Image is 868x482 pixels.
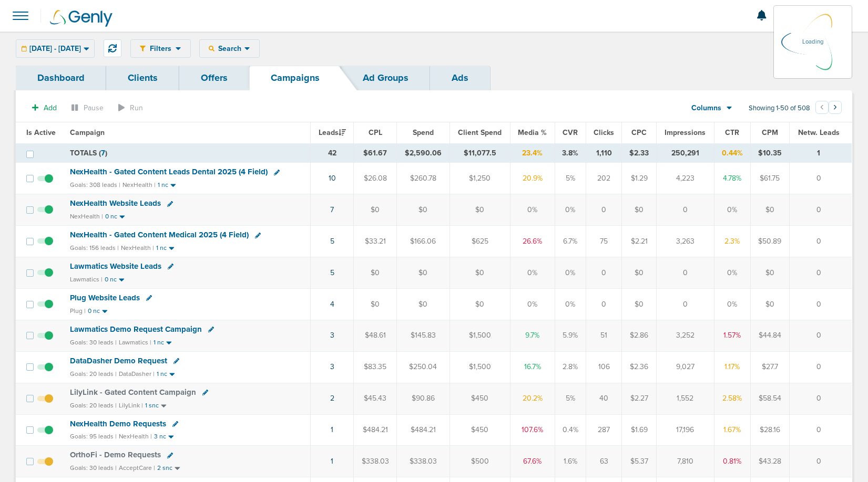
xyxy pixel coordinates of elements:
[70,402,117,410] small: Goals: 20 leads |
[510,226,555,257] td: 26.6%
[396,143,450,163] td: $2,590.06
[70,230,249,239] span: NexHealth - Gated Content Medical 2025 (4 Field)
[790,320,852,351] td: 0
[555,383,586,414] td: 5%
[330,394,334,403] a: 2
[714,351,750,383] td: 1.17%
[510,351,555,383] td: 16.7%
[622,194,657,226] td: $0
[105,276,117,284] small: 0 nc
[156,244,167,252] small: 1 nc
[88,307,100,315] small: 0 nc
[714,414,750,446] td: 1.67%
[70,370,117,378] small: Goals: 20 leads |
[586,194,622,226] td: 0
[510,257,555,289] td: 0%
[330,300,334,309] a: 4
[622,446,657,477] td: $5.37
[714,143,750,163] td: 0.44%
[631,128,647,137] span: CPC
[665,128,706,137] span: Impressions
[594,128,614,137] span: Clicks
[510,383,555,414] td: 20.2%
[714,383,750,414] td: 2.58%
[70,419,166,428] span: NexHealth Demo Requests
[70,276,103,283] small: Lawmatics |
[70,356,167,365] span: DataDasher Demo Request
[750,143,789,163] td: $10.35
[450,163,510,194] td: $1,250
[750,351,789,383] td: $27.7
[396,383,450,414] td: $90.86
[657,163,714,194] td: 4,223
[249,66,341,90] a: Campaigns
[157,370,167,378] small: 1 nc
[354,143,397,163] td: $61.67
[70,339,117,347] small: Goals: 30 leads |
[157,464,172,472] small: 2 snc
[657,320,714,351] td: 3,252
[510,163,555,194] td: 20.9%
[319,128,346,137] span: Leads
[586,257,622,289] td: 0
[396,288,450,320] td: $0
[450,226,510,257] td: $625
[70,261,161,271] span: Lawmatics Website Leads
[154,339,164,347] small: 1 nc
[396,163,450,194] td: $260.78
[750,194,789,226] td: $0
[657,143,714,163] td: 250,291
[396,320,450,351] td: $145.83
[815,102,842,115] ul: Pagination
[396,414,450,446] td: $484.21
[790,414,852,446] td: 0
[750,414,789,446] td: $28.16
[657,288,714,320] td: 0
[119,370,155,378] small: DataDasher |
[586,226,622,257] td: 75
[16,66,106,90] a: Dashboard
[70,244,119,252] small: Goals: 156 leads |
[70,307,86,315] small: Plug |
[64,143,310,163] td: TOTALS ( )
[762,128,778,137] span: CPM
[790,194,852,226] td: 0
[450,446,510,477] td: $500
[106,66,179,90] a: Clients
[790,446,852,477] td: 0
[354,288,397,320] td: $0
[586,320,622,351] td: 51
[510,194,555,226] td: 0%
[657,414,714,446] td: 17,196
[330,268,334,277] a: 5
[750,320,789,351] td: $44.84
[555,163,586,194] td: 5%
[829,101,842,114] button: Go to next page
[657,383,714,414] td: 1,552
[714,257,750,289] td: 0%
[330,331,334,340] a: 3
[145,402,159,410] small: 1 snc
[622,383,657,414] td: $2.27
[714,288,750,320] td: 0%
[555,288,586,320] td: 0%
[450,320,510,351] td: $1,500
[354,226,397,257] td: $33.21
[714,320,750,351] td: 1.57%
[70,450,161,459] span: OrthoFi - Demo Requests
[119,402,143,409] small: LilyLink |
[518,128,547,137] span: Media %
[790,351,852,383] td: 0
[750,288,789,320] td: $0
[622,257,657,289] td: $0
[70,324,202,334] span: Lawmatics Demo Request Campaign
[341,66,430,90] a: Ad Groups
[70,198,161,208] span: NexHealth Website Leads
[510,414,555,446] td: 107.6%
[396,351,450,383] td: $250.04
[622,288,657,320] td: $0
[586,383,622,414] td: 40
[586,351,622,383] td: 106
[354,414,397,446] td: $484.21
[622,163,657,194] td: $1.29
